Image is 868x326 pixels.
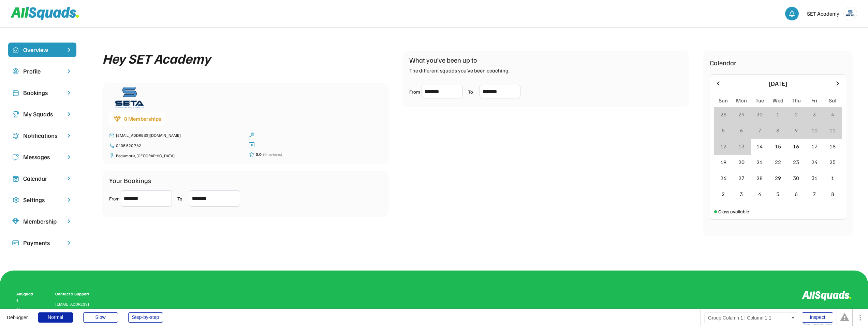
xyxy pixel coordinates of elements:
[829,142,836,150] div: 18
[792,96,801,104] div: Thu
[409,66,510,75] div: The different squads you’ve been coaching.
[720,110,726,118] div: 28
[758,190,761,198] div: 4
[177,195,188,202] div: To
[776,126,779,134] div: 8
[65,218,72,225] img: chevron-right.svg
[736,96,747,104] div: Mon
[23,67,61,76] div: Profile
[829,158,836,166] div: 25
[12,132,19,139] img: Icon%20copy%204.svg
[722,126,725,134] div: 5
[23,174,61,183] div: Calendar
[793,174,799,182] div: 30
[12,240,19,246] img: Icon%20%2815%29.svg
[38,312,73,323] div: Normal
[65,154,72,160] img: chevron-right.svg
[409,55,477,65] div: What you’ve been up to
[813,190,816,198] div: 7
[793,158,799,166] div: 23
[65,89,72,96] img: chevron-right.svg
[756,110,763,118] div: 30
[813,110,816,118] div: 3
[128,312,163,323] div: Step-by-step
[468,88,478,95] div: To
[795,110,798,118] div: 2
[124,115,161,123] div: 0 Memberships
[719,96,728,104] div: Sun
[793,142,799,150] div: 16
[65,111,72,117] img: chevron-right.svg
[16,291,35,303] div: AllSquads
[802,291,852,301] img: Logo%20inverted.svg
[12,68,19,75] img: user-circle.svg
[844,7,857,20] img: SETA%20new%20logo%20blue.png
[720,174,726,182] div: 26
[756,142,763,150] div: 14
[811,142,818,150] div: 17
[726,79,830,88] div: [DATE]
[23,88,61,97] div: Bookings
[738,158,745,166] div: 20
[831,174,834,182] div: 1
[829,126,836,134] div: 11
[23,238,61,247] div: Payments
[829,96,837,104] div: Sat
[776,110,779,118] div: 1
[12,154,19,161] img: Icon%20copy%205.svg
[738,110,745,118] div: 29
[65,68,72,75] img: chevron-right.svg
[795,190,798,198] div: 6
[23,152,61,162] div: Messages
[789,10,795,17] img: bell-03%20%281%29.svg
[811,174,818,182] div: 31
[710,58,736,68] div: Calendar
[740,126,743,134] div: 6
[55,291,98,297] div: Contact & Support
[83,312,118,323] div: Slow
[718,208,749,215] div: Class available
[756,174,763,182] div: 28
[55,301,98,313] div: [EMAIL_ADDRESS][DOMAIN_NAME]
[65,47,72,53] img: chevron-right%20copy%203.svg
[720,142,726,150] div: 12
[102,51,210,66] div: Hey SET Academy
[256,151,262,158] div: 0.0
[775,142,781,150] div: 15
[738,174,745,182] div: 27
[720,158,726,166] div: 19
[722,190,725,198] div: 2
[65,175,72,182] img: chevron-right.svg
[831,110,834,118] div: 4
[775,174,781,182] div: 29
[23,131,61,140] div: Notifications
[263,151,282,158] div: (0 reviews)
[65,197,72,203] img: chevron-right.svg
[7,309,28,320] div: Debugger
[802,323,833,326] div: Show responsive boxes
[12,197,19,203] img: Icon%20copy%2016.svg
[12,218,19,225] img: Icon%20copy%208.svg
[109,175,151,185] div: Your Bookings
[16,307,35,312] a: About
[795,126,798,134] div: 9
[740,190,743,198] div: 3
[116,143,242,149] div: 0405 520 762
[802,312,833,323] div: Inspect
[65,132,72,139] img: chevron-right.svg
[738,142,745,150] div: 13
[12,89,19,96] img: Icon%20copy%202.svg
[776,190,779,198] div: 5
[807,10,839,18] div: SET Academy
[755,96,764,104] div: Tue
[811,158,818,166] div: 24
[831,190,834,198] div: 8
[23,45,61,54] div: Overview
[23,195,61,205] div: Settings
[109,87,150,108] img: SETA%20new%20logo%20blue.png
[23,217,61,226] div: Membership
[109,195,119,202] div: From
[758,126,761,134] div: 7
[12,111,19,118] img: Icon%20copy%203.svg
[116,132,242,138] div: [EMAIL_ADDRESS][DOMAIN_NAME]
